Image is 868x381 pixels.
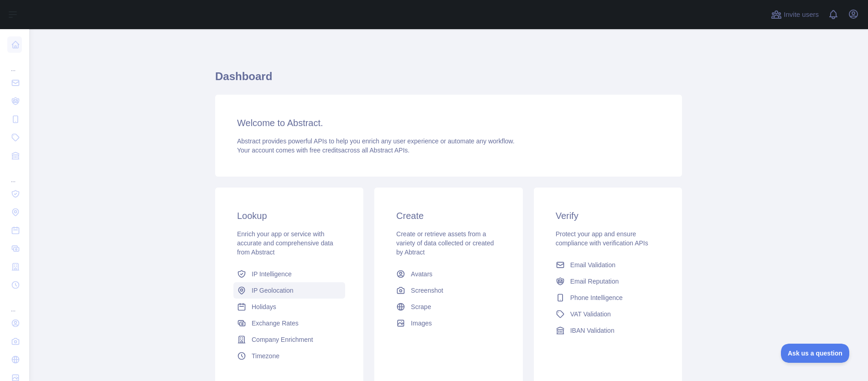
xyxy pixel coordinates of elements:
span: Protect your app and ensure compliance with verification APIs [556,230,648,247]
span: Scrape [411,302,431,311]
span: Email Validation [570,260,615,269]
span: IP Intelligence [252,269,292,279]
h3: Create [396,209,501,222]
span: Timezone [252,351,279,361]
a: Exchange Rates [233,315,345,331]
span: IP Geolocation [252,286,294,295]
div: ... [7,55,22,73]
a: Scrape [393,299,504,315]
span: Email Reputation [570,277,619,286]
span: Company Enrichment [252,335,313,344]
a: IP Intelligence [233,266,345,282]
span: Avatars [411,269,432,279]
span: Holidays [252,302,276,311]
iframe: Toggle Customer Support [781,344,850,363]
span: Phone Intelligence [570,293,623,302]
a: Screenshot [393,282,504,299]
span: Abstract provides powerful APIs to help you enrich any user experience or automate any workflow. [237,137,515,145]
span: VAT Validation [570,310,611,319]
span: Enrich your app or service with accurate and comprehensive data from Abstract [237,230,333,256]
a: Timezone [233,348,345,364]
div: ... [7,295,22,313]
a: IP Geolocation [233,282,345,299]
span: IBAN Validation [570,326,615,335]
a: Company Enrichment [233,331,345,348]
a: Images [393,315,504,331]
span: Screenshot [411,286,443,295]
span: Your account comes with across all Abstract APIs. [237,147,409,154]
span: Create or retrieve assets from a variety of data collected or created by Abtract [396,230,494,256]
h3: Lookup [237,209,341,222]
button: Invite users [769,7,821,22]
span: Images [411,319,432,328]
a: Holidays [233,299,345,315]
span: Invite users [784,10,819,20]
a: Phone Intelligence [552,290,664,306]
a: VAT Validation [552,306,664,322]
a: IBAN Validation [552,322,664,339]
a: Email Validation [552,257,664,273]
a: Avatars [393,266,504,282]
span: free credits [310,147,341,154]
span: Exchange Rates [252,319,299,328]
div: ... [7,166,22,184]
h3: Welcome to Abstract. [237,117,660,129]
a: Email Reputation [552,273,664,290]
h1: Dashboard [215,69,682,91]
h3: Verify [556,209,660,222]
